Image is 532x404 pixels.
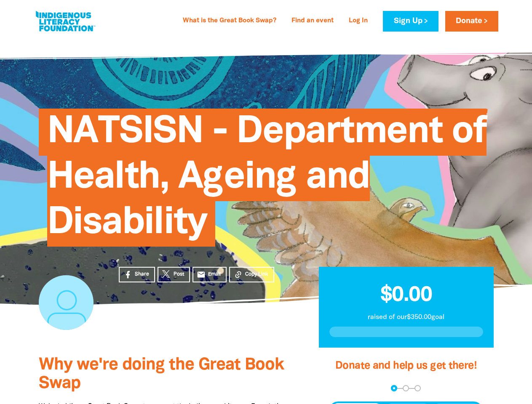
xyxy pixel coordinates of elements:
[178,14,281,28] a: What is the Great Book Swap?
[445,11,498,32] a: Donate
[39,357,284,391] span: Why we're doing the Great Book Swap
[197,270,206,279] i: email
[135,271,149,278] span: Share
[158,267,190,282] a: Post
[245,271,268,278] span: Copy Link
[229,267,274,282] button: Copy Link
[119,267,155,282] a: Share
[192,267,227,282] a: emailEmail
[329,312,483,322] p: raised of our $350.00 goal
[335,361,477,371] span: Donate and help us get there!
[174,271,184,278] span: Post
[208,271,221,278] span: Email
[403,385,409,391] button: Navigate to step 2 of 3 to enter your details
[383,11,438,32] a: Sign Up
[380,286,432,305] span: $0.00
[344,14,373,28] a: Log In
[414,385,421,391] button: Navigate to step 3 of 3 to enter your payment details
[47,115,487,247] span: NATSISN - Department of Health, Ageing and Disability
[391,385,397,391] button: Navigate to step 1 of 3 to enter your donation amount
[286,14,339,28] a: Find an event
